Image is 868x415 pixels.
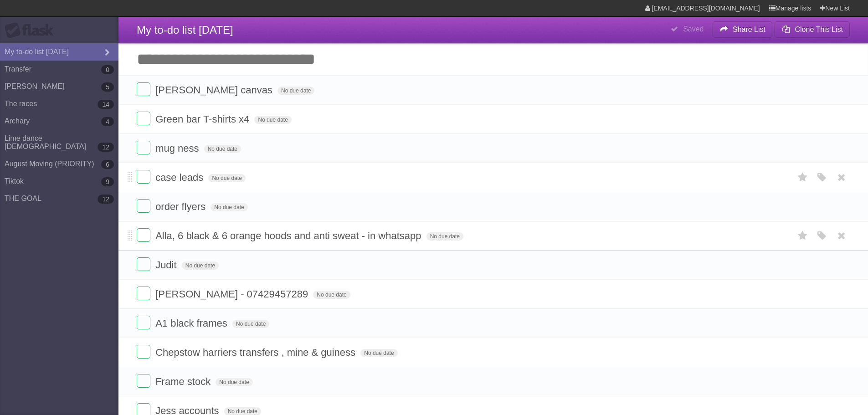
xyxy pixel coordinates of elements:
[794,228,812,243] label: Star task
[137,257,150,271] label: Done
[137,112,150,125] label: Done
[101,177,114,186] b: 9
[155,259,179,271] span: Judit
[208,174,245,182] span: No due date
[101,160,114,169] b: 6
[101,65,114,74] b: 0
[137,141,150,154] label: Done
[98,195,114,204] b: 12
[155,288,310,300] span: [PERSON_NAME] - 07429457289
[155,376,213,387] span: Frame stock
[101,117,114,126] b: 4
[137,287,150,300] label: Done
[137,345,150,359] label: Done
[155,230,423,241] span: Alla, 6 black & 6 orange hoods and anti sweat - in whatsapp
[254,116,291,124] span: No due date
[182,261,219,270] span: No due date
[313,291,350,299] span: No due date
[155,318,230,329] span: A1 black frames
[98,143,114,152] b: 12
[155,143,201,154] span: mug ness
[794,170,812,185] label: Star task
[795,26,843,33] b: Clone This List
[277,87,314,95] span: No due date
[137,199,150,213] label: Done
[713,21,773,38] button: Share List
[204,145,241,153] span: No due date
[683,25,704,33] b: Saved
[775,21,850,38] button: Clone This List
[155,84,275,96] span: [PERSON_NAME] canvas
[137,24,233,36] span: My to-do list [DATE]
[360,349,397,357] span: No due date
[155,201,208,212] span: order flyers
[155,347,358,358] span: Chepstow harriers transfers , mine & guiness
[101,82,114,92] b: 5
[211,203,247,211] span: No due date
[137,316,150,329] label: Done
[232,320,269,328] span: No due date
[155,113,252,125] span: Green bar T-shirts x4
[733,26,765,33] b: Share List
[137,170,150,184] label: Done
[155,172,205,183] span: case leads
[137,82,150,96] label: Done
[5,22,59,39] div: Flask
[426,232,463,241] span: No due date
[137,374,150,388] label: Done
[216,378,252,386] span: No due date
[137,228,150,242] label: Done
[98,100,114,109] b: 14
